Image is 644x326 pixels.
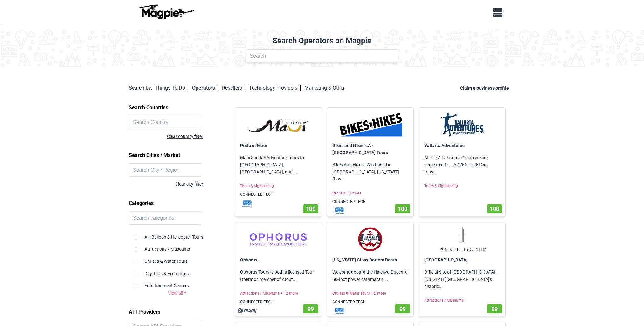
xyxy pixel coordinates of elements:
[246,49,398,63] input: Search
[240,257,257,262] a: Ophorus
[399,306,406,312] span: 99
[424,143,465,148] a: Vallarta Adventures
[304,85,345,91] a: Marketing & Other
[308,306,314,312] span: 99
[398,206,407,212] span: 100
[424,227,500,251] img: Rockefeller Center logo
[490,206,499,212] span: 100
[235,149,321,180] p: Maui Snorkel Adventure Tours to [GEOGRAPHIC_DATA], [GEOGRAPHIC_DATA], and...
[332,143,388,155] a: Bikes and Hikes LA - [GEOGRAPHIC_DATA] Tours
[424,113,500,137] img: Vallarta Adventures logo
[327,188,413,199] p: Rentals + 2 more
[134,241,221,253] div: Attractions / Museums
[155,85,188,91] a: Things To Do
[327,263,413,288] p: Welcome aboard the Haleiwa Queen, a 50-foot power catamaran....
[235,189,321,200] p: CONNECTED TECH
[327,288,413,299] p: Cruises & Water Tours + 2 more
[129,307,225,317] h2: API Providers
[238,308,257,314] img: nqlimdq2sxj4qjvnmsjn.svg
[240,113,316,137] img: Pride of Maui logo
[138,4,195,19] img: logo-ab69f6fb50320c5b225c76a69d11143b.png
[129,198,225,209] h2: Categories
[129,133,203,140] div: Clear country filter
[235,288,321,299] p: Attractions / Museums + 12 more
[332,227,408,251] img: Hawaii Glass Bottom Boats logo
[419,295,505,306] p: Attractions / Museums
[249,85,301,91] a: Technology Providers
[134,265,221,277] div: Day Trips & Excursions
[306,206,315,212] span: 100
[419,263,505,295] p: Official Site of [GEOGRAPHIC_DATA] - [US_STATE][GEOGRAPHIC_DATA]'s historic...
[134,277,221,289] div: Entertainment Centers
[129,180,203,187] div: Clear city filter
[460,85,511,91] a: Claim a business profile
[129,211,201,225] input: Search categories
[332,257,397,262] a: [US_STATE] Glass Bottom Boats
[235,263,321,288] p: Ophorus Tours is both a licensed Tour Operator, member of Atout...
[4,36,640,45] h2: Search Operators on Magpie
[192,85,218,91] a: Operators
[134,228,221,241] div: Air, Balloon & Helicopter Tours
[327,296,413,308] p: CONNECTED TECH
[327,196,413,207] p: CONNECTED TECH
[222,85,245,91] a: Resellers
[134,253,221,265] div: Cruises & Water Tours
[129,102,225,113] h2: Search Countries
[129,84,152,92] div: Search by:
[424,257,467,262] a: [GEOGRAPHIC_DATA]
[129,116,201,129] input: Search Country
[240,227,316,251] img: Ophorus logo
[238,200,257,207] img: mf1jrhtrrkrdcsvakxwt.svg
[491,306,498,312] span: 99
[330,207,349,214] img: mf1jrhtrrkrdcsvakxwt.svg
[330,308,349,314] img: mf1jrhtrrkrdcsvakxwt.svg
[129,289,225,296] a: View all
[327,156,413,187] p: Bikes And Hikes LA is based in [GEOGRAPHIC_DATA], [US_STATE] (Los...
[235,296,321,308] p: CONNECTED TECH
[419,149,505,180] p: At The Adventures Group we are dedicated to... ADVENTURE! Our trips...
[129,150,225,161] h2: Search Cities / Market
[129,163,201,177] input: Search City / Region
[235,180,321,192] p: Tours & Sightseeing
[419,180,505,192] p: Tours & Sightseeing
[332,113,408,137] img: Bikes and Hikes LA - Los Angeles Tours logo
[240,143,267,148] a: Pride of Maui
